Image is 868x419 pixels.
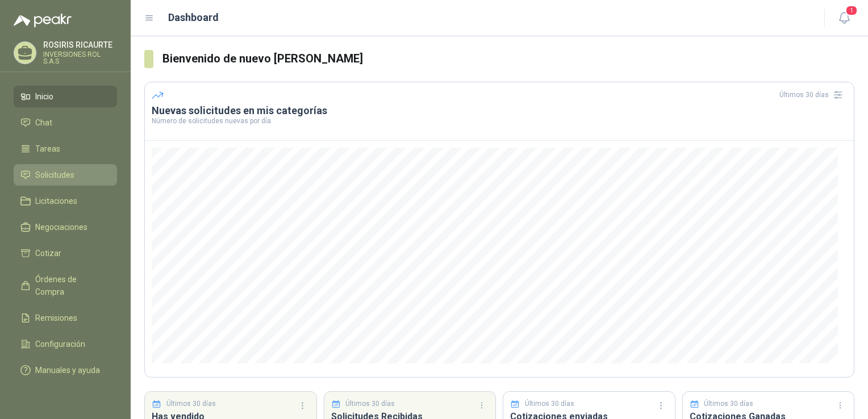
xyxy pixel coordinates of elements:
[152,118,847,124] p: Número de solicitudes nuevas por día
[14,138,117,160] a: Tareas
[704,399,753,409] p: Últimos 30 días
[35,143,60,155] span: Tareas
[525,399,574,409] p: Últimos 30 días
[35,195,77,207] span: Licitaciones
[35,221,87,233] span: Negociaciones
[14,164,117,186] a: Solicitudes
[845,5,858,16] span: 1
[35,273,106,298] span: Órdenes de Compra
[35,247,61,259] span: Cotizar
[43,41,117,49] p: ROSIRIS RICAURTE
[43,51,117,65] p: INVERSIONES ROL S.A.S
[14,86,117,107] a: Inicio
[14,333,117,355] a: Configuración
[14,14,72,27] img: Logo peakr
[14,307,117,329] a: Remisiones
[834,8,854,28] button: 1
[14,269,117,303] a: Órdenes de Compra
[14,112,117,133] a: Chat
[35,90,53,103] span: Inicio
[162,50,854,68] h3: Bienvenido de nuevo [PERSON_NAME]
[168,10,219,26] h1: Dashboard
[35,312,77,324] span: Remisiones
[152,104,847,118] h3: Nuevas solicitudes en mis categorías
[166,399,216,409] p: Últimos 30 días
[35,116,52,129] span: Chat
[14,190,117,212] a: Licitaciones
[35,169,74,181] span: Solicitudes
[35,338,85,350] span: Configuración
[14,242,117,264] a: Cotizar
[14,216,117,238] a: Negociaciones
[35,364,100,376] span: Manuales y ayuda
[14,359,117,381] a: Manuales y ayuda
[345,399,395,409] p: Últimos 30 días
[779,86,847,104] div: Últimos 30 días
